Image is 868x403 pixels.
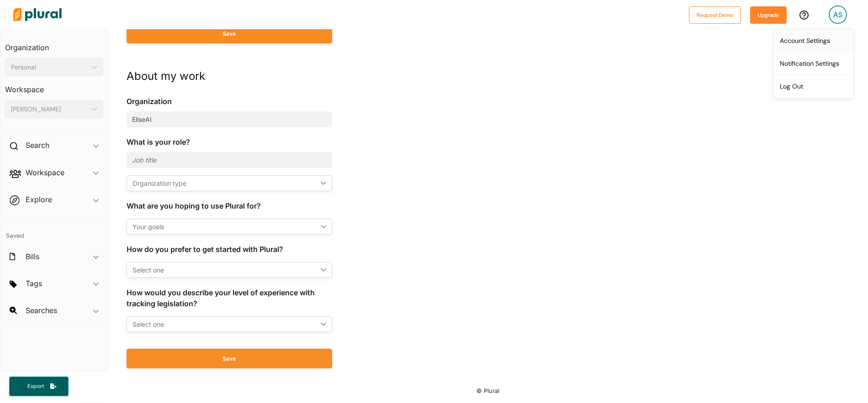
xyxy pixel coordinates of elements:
div: Select one [132,319,317,329]
a: Notification Settings [773,52,853,75]
div: Select one [132,265,317,275]
button: Export [9,377,69,396]
a: Upgrade [750,10,787,20]
input: Organization name [127,111,332,127]
div: About my work [127,68,401,84]
div: AS [829,5,847,24]
h3: Workspace [5,76,103,96]
a: Request Demo [689,10,741,20]
div: What is your role? [127,136,332,147]
h2: Search [26,140,49,150]
h2: Bills [26,251,39,262]
small: © Plural [476,387,499,394]
input: Job title [127,152,332,168]
span: Export [21,382,50,390]
div: Organization type [132,178,317,188]
button: Save [127,24,332,43]
div: Personal [11,63,88,72]
h2: Workspace [26,167,64,178]
a: Account Settings [773,29,853,52]
button: Request Demo [689,6,741,24]
div: What are you hoping to use Plural for? [127,200,332,211]
div: How do you prefer to get started with Plural? [127,244,332,255]
h4: Saved [0,220,108,242]
a: Log Out [773,75,853,98]
button: Upgrade [750,6,787,24]
button: Save [127,349,332,368]
div: Your goals [132,222,317,231]
div: [PERSON_NAME] [11,105,88,114]
h3: Organization [5,34,103,54]
div: Organization [127,96,332,107]
div: How would you describe your level of experience with tracking legislation? [127,287,332,309]
a: AS [821,2,854,27]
